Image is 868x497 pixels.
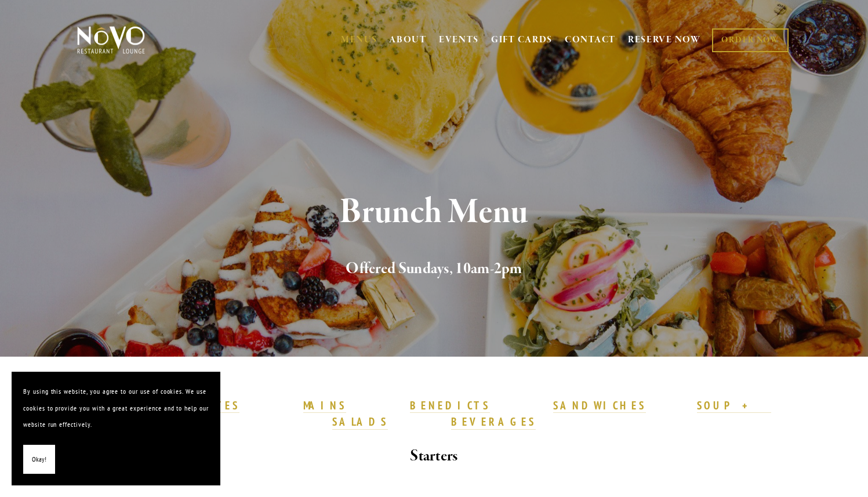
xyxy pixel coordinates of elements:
[23,383,209,433] p: By using this website, you agree to our use of cookies. We use cookies to provide you with a grea...
[75,26,147,55] img: Novo Restaurant &amp; Lounge
[341,34,377,46] a: MENUS
[410,398,490,413] a: BENEDICTS
[565,29,616,51] a: CONTACT
[451,415,536,430] a: BEVERAGES
[628,29,701,51] a: RESERVE NOW
[303,398,347,413] a: MAINS
[410,446,457,466] strong: Starters
[96,194,772,231] h1: Brunch Menu
[491,29,553,51] a: GIFT CARDS
[439,34,479,46] a: EVENTS
[32,451,46,468] span: Okay!
[12,372,220,485] section: Cookie banner
[553,398,646,412] strong: SANDWICHES
[389,34,427,46] a: ABOUT
[553,398,646,413] a: SANDWICHES
[712,28,788,52] a: ORDER NOW
[451,415,536,429] strong: BEVERAGES
[332,398,771,430] a: SOUP + SALADS
[410,398,490,412] strong: BENEDICTS
[303,398,347,412] strong: MAINS
[96,257,772,281] h2: Offered Sundays, 10am-2pm
[23,445,55,474] button: Okay!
